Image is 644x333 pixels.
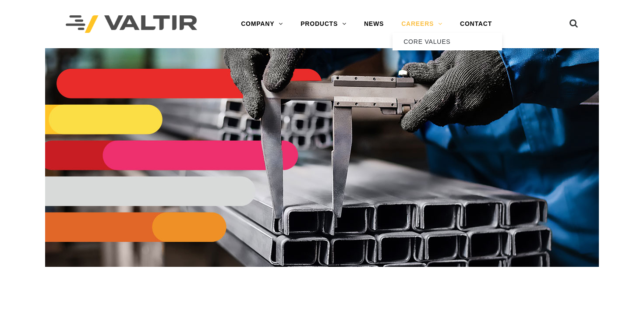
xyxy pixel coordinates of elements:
img: Header_VALUES [45,48,599,267]
a: CAREERS [393,15,451,33]
a: NEWS [355,15,393,33]
img: Valtir [66,15,197,33]
a: CORE VALUES [393,33,502,50]
a: COMPANY [232,15,292,33]
a: PRODUCTS [292,15,355,33]
a: CONTACT [451,15,501,33]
